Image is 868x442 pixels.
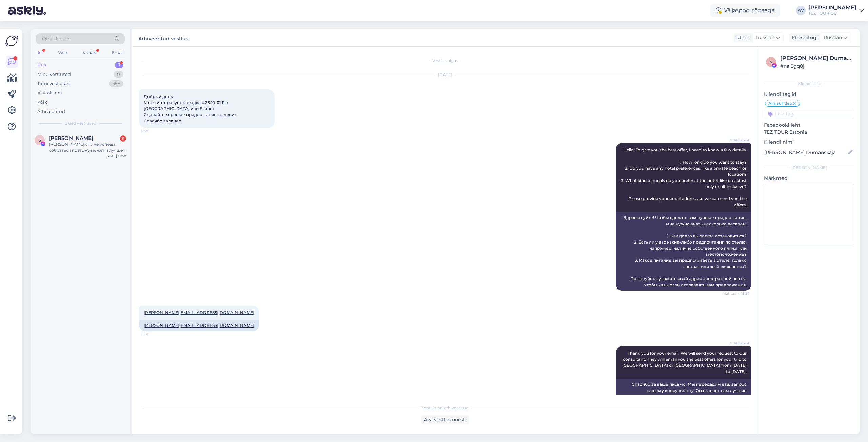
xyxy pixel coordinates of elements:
div: Socials [81,48,98,57]
div: Tiimi vestlused [37,80,71,87]
a: [PERSON_NAME]TEZ TOUR OÜ [808,5,864,16]
span: Hello! To give you the best offer, I need to know a few details: 1. How long do you want to stay?... [621,147,748,207]
span: Sofia Goldberg [49,135,93,141]
div: Email [111,48,125,57]
div: Kõik [37,99,47,106]
div: [PERSON_NAME] Dumanskaja [780,54,852,62]
span: Добрый день Меня интересует поездка с 25.10-01.11 в [GEOGRAPHIC_DATA] или Египет Сделайте хорошее... [144,94,237,123]
div: AV [796,6,806,15]
div: [DATE] 17:58 [105,153,126,159]
div: [PERSON_NAME] [764,165,854,171]
div: 11 [120,135,126,142]
img: Askly Logo [5,35,18,47]
a: [PERSON_NAME][EMAIL_ADDRESS][DOMAIN_NAME] [144,310,254,315]
div: [PERSON_NAME] с 15 не успеем собраться поэтому может и лучше чуть позже [49,141,126,153]
label: Arhiveeritud vestlus [138,33,188,42]
div: Väljaspool tööaega [710,4,780,17]
span: 15:29 [141,128,166,133]
div: 1 [115,62,123,68]
div: Arhiveeritud [37,108,65,115]
div: 0 [114,71,123,78]
span: Otsi kliente [42,35,69,42]
p: TEZ TOUR Estonia [764,129,854,136]
div: 99+ [109,80,123,87]
span: Thank you for your email. We will send your request to our consultant. They will email you the be... [622,351,748,374]
input: Lisa tag [764,109,854,119]
div: Klienditugi [789,34,818,41]
span: n [769,59,773,64]
span: Vestlus on arhiveeritud [422,405,469,411]
span: Alla suhtleb [768,101,792,105]
div: TEZ TOUR OÜ [808,10,856,16]
span: Russian [756,34,774,41]
p: Facebooki leht [764,122,854,129]
div: AI Assistent [37,90,62,97]
div: Minu vestlused [37,71,71,78]
div: Uus [37,62,46,68]
div: [DATE] [139,72,751,78]
div: Ava vestlus uuesti [421,415,469,424]
span: Russian [824,34,842,41]
a: [PERSON_NAME][EMAIL_ADDRESS][DOMAIN_NAME] [144,323,254,328]
div: Vestlus algas [139,58,751,64]
div: Web [57,48,68,57]
p: Kliendi nimi [764,139,854,146]
input: Lisa nimi [764,149,847,156]
div: All [36,48,44,57]
span: Uued vestlused [65,120,96,126]
span: AI Assistent [724,341,749,346]
div: # nal2gq8j [780,62,852,70]
div: Klient [734,34,750,41]
div: [PERSON_NAME] [808,5,856,10]
span: S [39,138,41,143]
span: 15:30 [141,332,166,337]
div: Kliendi info [764,81,854,87]
div: Спасибо за ваше письмо. Мы передадим ваш запрос нашему консультанту. Он вышлет вам лучшие предлож... [616,379,751,408]
span: AI Assistent [724,138,749,143]
span: Nähtud ✓ 15:29 [723,291,749,296]
p: Märkmed [764,175,854,182]
p: Kliendi tag'id [764,91,854,98]
div: Здравствуйте! Чтобы сделать вам лучшее предложение, мне нужно знать несколько деталей: 1. Как дол... [616,212,751,291]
